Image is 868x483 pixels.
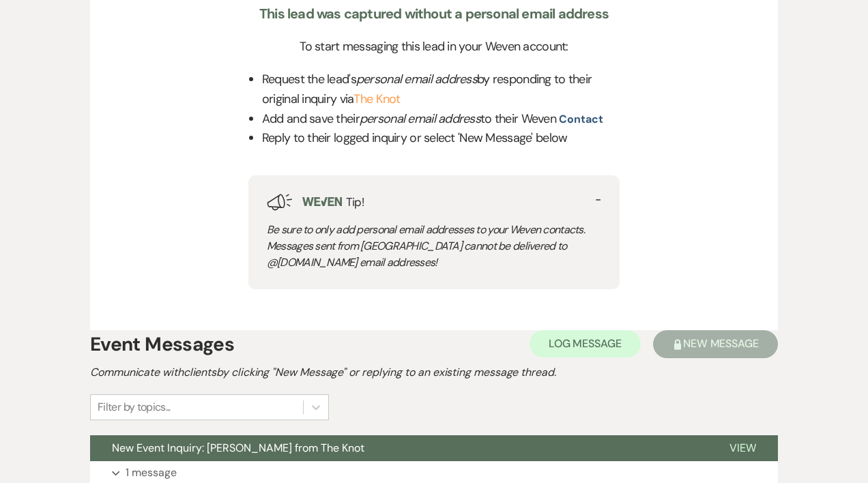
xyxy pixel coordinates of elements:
p: Add and save their to their Weven [262,109,556,129]
li: Reply to their logged inquiry or select 'New Message' below [262,128,620,148]
button: New Message [653,330,778,358]
div: Tip! [248,175,620,289]
button: - [595,194,601,205]
img: loud-speaker-illustration.svg [267,194,293,210]
div: Filter by topics... [98,399,171,415]
button: View [708,435,778,461]
span: View [729,441,756,455]
p: Request the lead's by responding to their original inquiry via [262,70,620,109]
div: To start messaging this lead in your Weven account: [228,38,641,56]
div: This lead was captured without a personal email address [228,5,641,23]
button: contact [559,114,603,125]
em: personal email address [356,71,477,87]
a: The Knot [353,91,400,107]
p: 1 message [126,464,177,482]
span: New Event Inquiry: [PERSON_NAME] from The Knot [112,441,364,455]
button: Log Message [530,330,641,357]
span: Be sure to only add personal email addresses to your Weven contacts. Messages sent from [GEOGRAPH... [267,222,585,269]
img: weven-logo-green.svg [302,197,342,206]
span: Log Message [549,336,622,351]
h1: Event Messages [90,330,234,359]
h2: Communicate with clients by clicking "New Message" or replying to an existing message thread. [90,364,778,381]
span: New Message [683,336,759,351]
em: personal email address [360,111,480,127]
button: New Event Inquiry: [PERSON_NAME] from The Knot [90,435,708,461]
